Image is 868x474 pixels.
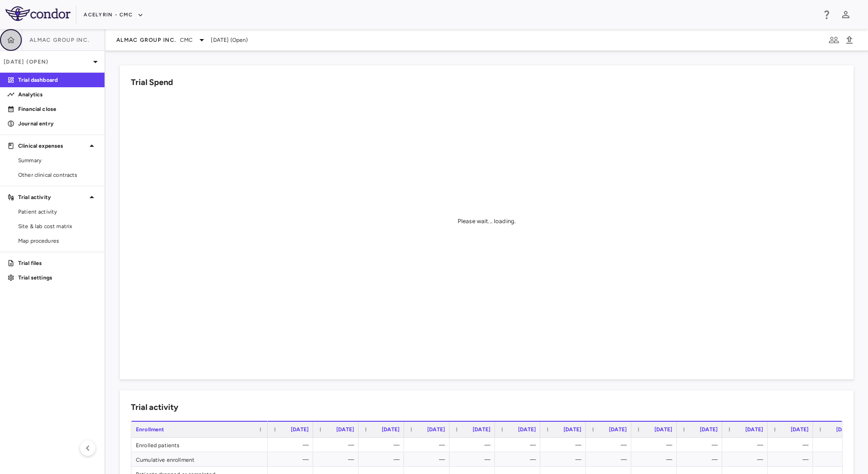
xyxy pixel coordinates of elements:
[730,438,763,452] div: —
[412,438,445,452] div: —
[321,438,354,452] div: —
[18,76,97,84] p: Trial dashboard
[700,426,718,433] span: [DATE]
[276,438,309,452] div: —
[136,426,165,433] span: Enrollment
[18,193,86,201] p: Trial activity
[685,438,718,452] div: —
[654,426,672,433] span: [DATE]
[427,426,445,433] span: [DATE]
[685,452,718,467] div: —
[18,237,97,245] span: Map procedures
[18,120,97,128] p: Journal entry
[458,452,490,467] div: —
[791,426,808,433] span: [DATE]
[518,426,536,433] span: [DATE]
[594,438,627,452] div: —
[84,8,144,22] button: Acelyrin - CMC
[821,452,854,467] div: —
[836,426,854,433] span: [DATE]
[211,36,248,44] span: [DATE] (Open)
[412,452,445,467] div: —
[564,426,581,433] span: [DATE]
[116,36,176,44] span: Almac Group Inc.
[131,401,178,414] h6: Trial activity
[609,426,627,433] span: [DATE]
[503,452,536,467] div: —
[639,438,672,452] div: —
[18,259,97,267] p: Trial files
[18,156,97,165] span: Summary
[18,274,97,282] p: Trial settings
[18,171,97,179] span: Other clinical contracts
[473,426,490,433] span: [DATE]
[336,426,354,433] span: [DATE]
[18,90,97,99] p: Analytics
[821,438,854,452] div: —
[131,438,268,452] div: Enrolled patients
[549,452,581,467] div: —
[594,452,627,467] div: —
[131,76,173,89] h6: Trial Spend
[131,452,268,466] div: Cumulative enrollment
[276,452,309,467] div: —
[18,142,86,150] p: Clinical expenses
[30,36,90,44] span: Almac Group Inc.
[745,426,763,433] span: [DATE]
[503,438,536,452] div: —
[639,452,672,467] div: —
[291,426,309,433] span: [DATE]
[367,438,399,452] div: —
[367,452,399,467] div: —
[18,105,97,113] p: Financial close
[776,452,808,467] div: —
[776,438,808,452] div: —
[180,36,193,44] span: CMC
[18,222,97,230] span: Site & lab cost matrix
[549,438,581,452] div: —
[18,208,97,216] span: Patient activity
[5,6,70,21] img: logo-full-SnFGN8VE.png
[382,426,399,433] span: [DATE]
[458,217,516,225] div: Please wait... loading.
[458,438,490,452] div: —
[4,58,90,66] p: [DATE] (Open)
[730,452,763,467] div: —
[321,452,354,467] div: —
